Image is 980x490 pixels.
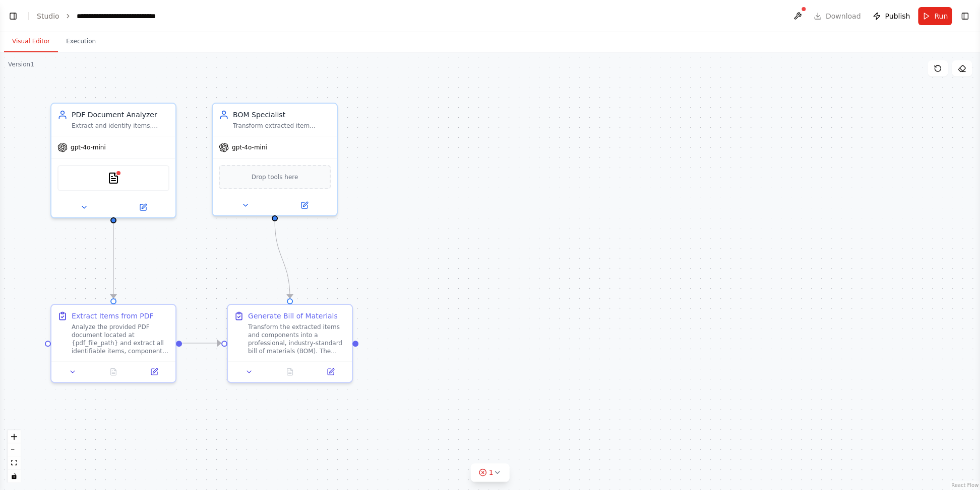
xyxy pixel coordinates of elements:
[934,11,948,21] span: Run
[4,31,58,52] button: Visual Editor
[72,323,169,355] div: Analyze the provided PDF document located at {pdf_file_path} and extract all identifiable items, ...
[182,338,221,348] g: Edge from 943ac7bc-5a96-4793-860c-051f81ca472c to 9f18de8e-d6c0-4c19-bcc9-338d6f8161f8
[885,11,910,21] span: Publish
[918,7,952,25] button: Run
[8,456,21,469] button: fit view
[252,172,298,182] span: Drop tools here
[72,110,169,120] div: PDF Document Analyzer
[72,311,154,321] div: Extract Items from PDF
[313,366,348,378] button: Open in side panel
[8,443,21,456] button: zoom out
[72,122,169,130] div: Extract and identify items, components, and materials from PDF documents with high accuracy, focu...
[6,9,20,23] button: Show left sidebar
[58,31,104,52] button: Execution
[232,143,267,151] span: gpt-4o-mini
[270,220,295,298] g: Edge from 981140cf-1481-4736-bd67-85a2e32c1923 to 9f18de8e-d6c0-4c19-bcc9-338d6f8161f8
[489,467,494,477] span: 1
[137,366,171,378] button: Open in side panel
[108,222,118,298] g: Edge from 1c380593-3957-410e-a505-34f0de9ca3e2 to 943ac7bc-5a96-4793-860c-051f81ca472c
[114,201,171,213] button: Open in side panel
[958,9,972,23] button: Show right sidebar
[92,366,135,378] button: No output available
[269,366,312,378] button: No output available
[227,304,353,383] div: Generate Bill of MaterialsTransform the extracted items and components into a professional, indus...
[8,430,21,443] button: zoom in
[50,103,176,218] div: PDF Document AnalyzerExtract and identify items, components, and materials from PDF documents wit...
[212,103,338,216] div: BOM SpecialistTransform extracted item information into structured, professional bills of materia...
[248,323,346,355] div: Transform the extracted items and components into a professional, industry-standard bill of mater...
[8,430,21,482] div: React Flow controls
[869,7,914,25] button: Publish
[107,172,119,184] img: PDFSearchTool
[471,463,510,482] button: 1
[248,311,338,321] div: Generate Bill of Materials
[233,110,331,120] div: BOM Specialist
[50,304,176,383] div: Extract Items from PDFAnalyze the provided PDF document located at {pdf_file_path} and extract al...
[37,11,175,21] nav: breadcrumb
[37,12,59,20] a: Studio
[71,143,106,151] span: gpt-4o-mini
[8,60,34,68] div: Version 1
[276,199,333,211] button: Open in side panel
[951,482,978,488] a: React Flow attribution
[8,469,21,482] button: toggle interactivity
[233,122,331,130] div: Transform extracted item information into structured, professional bills of materials following i...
